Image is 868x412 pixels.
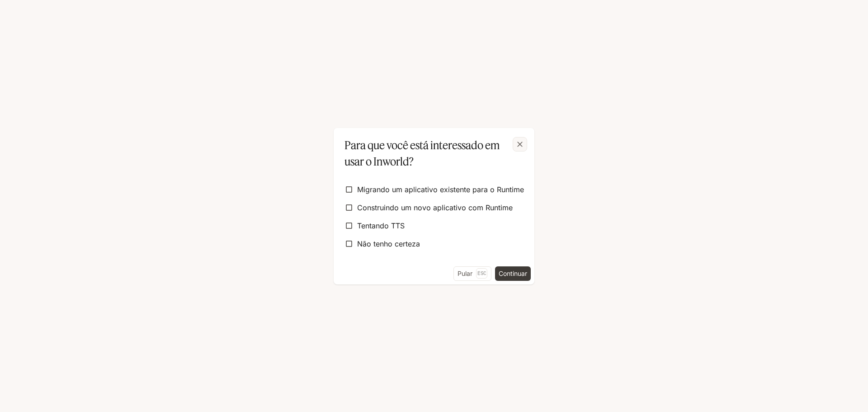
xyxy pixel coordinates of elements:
font: Esc [477,270,486,276]
font: Continuar [499,270,527,277]
button: Continuar [495,266,531,281]
font: Pular [458,270,472,277]
button: PularEsc [453,266,491,281]
font: Tentando TTS [357,221,405,230]
font: Não tenho certeza [357,239,420,248]
font: Migrando um aplicativo existente para o Runtime [357,185,524,194]
font: Construindo um novo aplicativo com Runtime [357,203,513,212]
font: Para que você está interessado em usar o Inworld? [344,138,500,168]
